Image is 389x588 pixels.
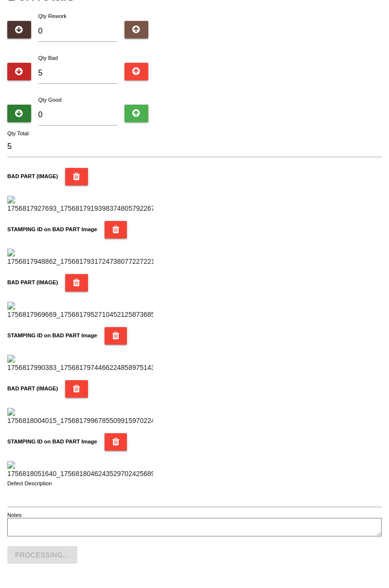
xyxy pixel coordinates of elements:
[38,97,62,103] label: Qty Good
[38,13,67,19] label: Qty Rework
[7,196,153,214] img: 1756817927693_17568179193983748057922677706937.jpg
[7,408,153,426] img: 1756818004015_17568179967855099159702247790341.jpg
[7,129,29,138] label: Qty Total
[65,274,88,292] button: BAD PART (IMAGE)
[105,433,127,451] button: STAMPING ID on BAD PART Image
[7,479,52,488] label: Defect Description
[7,461,153,479] img: 1756818051640_17568180462435297024256891893505.jpg
[7,173,58,179] b: BAD PART (IMAGE)
[7,332,97,338] b: STAMPING ID on BAD PART Image
[65,168,88,185] button: BAD PART (IMAGE)
[65,380,88,398] button: BAD PART (IMAGE)
[105,327,127,345] button: STAMPING ID on BAD PART Image
[7,355,153,373] img: 1756817990383_17568179744662248589751430424612.jpg
[105,221,127,239] button: STAMPING ID on BAD PART Image
[7,511,21,519] label: Notes
[7,302,153,320] img: 1756817969669_17568179527104521258736852254093.jpg
[7,386,58,391] b: BAD PART (IMAGE)
[7,226,97,232] b: STAMPING ID on BAD PART Image
[38,55,58,61] label: Qty Bad
[7,439,97,444] b: STAMPING ID on BAD PART Image
[7,279,58,285] b: BAD PART (IMAGE)
[7,249,153,267] img: 1756817948862_17568179317247380772272217964489.jpg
